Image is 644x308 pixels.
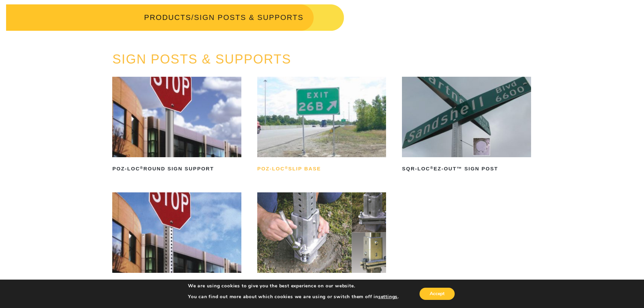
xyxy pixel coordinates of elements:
a: POZ-LOC®Round Sign Support [112,77,241,174]
sup: ® [140,166,143,170]
h2: POZ-LOC Round Sign Support [112,163,241,174]
button: Accept [420,288,455,300]
sup: ® [285,166,288,170]
p: We are using cookies to give you the best experience on our website. [188,283,399,289]
a: PRODUCTS [144,13,191,22]
h2: SQR-LOC EZ-Out™ Sign Post [402,163,531,174]
a: Square Slipbase Breakaway System [257,192,386,290]
a: POZ-LOC®Slip Base [257,77,386,174]
a: SIGN POSTS & SUPPORTS [112,52,291,66]
a: SQR-LOC®Perforated Traffic Sign Post [112,192,241,295]
h2: POZ-LOC Slip Base [257,163,386,174]
h2: SQR-LOC Perforated Traffic Sign Post [112,279,241,295]
sup: ® [430,166,433,170]
span: SIGN POSTS & SUPPORTS [194,13,304,22]
h2: Square Slipbase Breakaway System [257,279,386,290]
button: settings [378,294,398,300]
p: You can find out more about which cookies we are using or switch them off in . [188,294,399,300]
a: SQR-LOC®EZ-Out™ Sign Post [402,77,531,174]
